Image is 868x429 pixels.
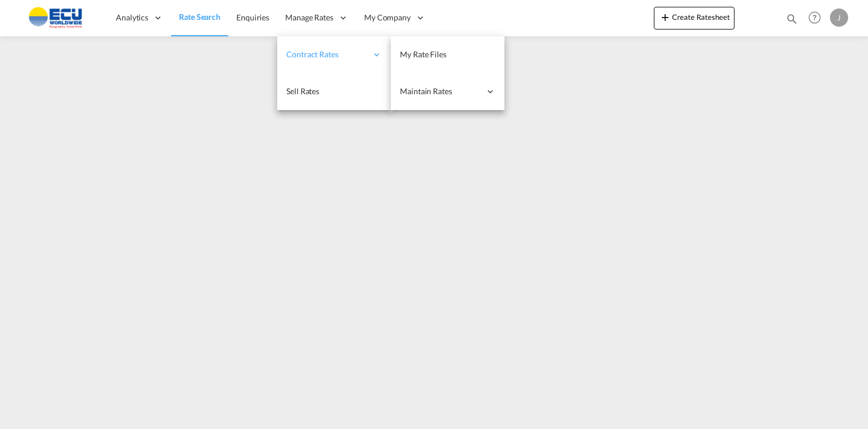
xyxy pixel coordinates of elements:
[654,7,735,30] button: icon-plus 400-fgCreate Ratesheet
[286,49,367,60] span: Contract Rates
[391,36,504,73] a: My Rate Files
[400,86,481,97] span: Maintain Rates
[277,73,391,110] a: Sell Rates
[286,86,319,96] span: Sell Rates
[285,12,333,23] span: Manage Rates
[277,36,391,73] div: Contract Rates
[830,9,848,27] div: J
[179,12,220,22] span: Rate Search
[786,12,798,25] md-icon: icon-magnify
[786,12,798,30] div: icon-magnify
[400,49,446,59] span: My Rate Files
[236,12,269,22] span: Enquiries
[364,12,411,23] span: My Company
[17,5,94,31] img: 6cccb1402a9411edb762cf9624ab9cda.png
[391,73,504,110] div: Maintain Rates
[658,10,672,24] md-icon: icon-plus 400-fg
[805,8,830,28] div: Help
[805,8,824,27] span: Help
[116,12,148,23] span: Analytics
